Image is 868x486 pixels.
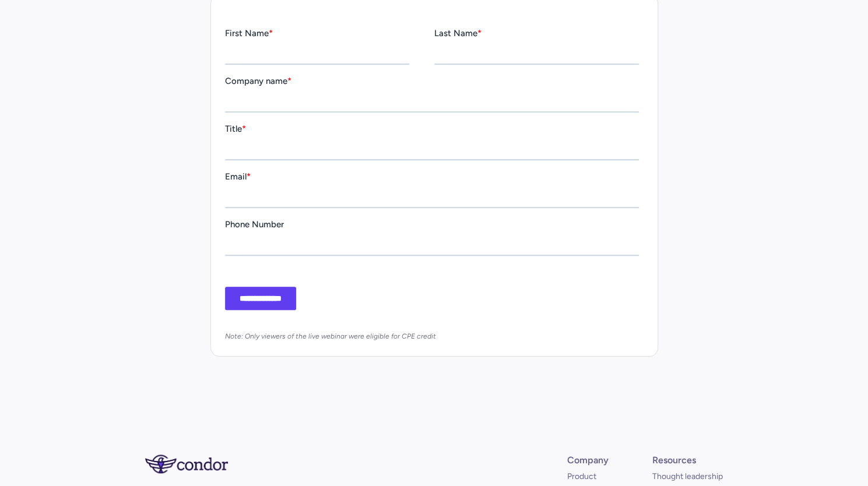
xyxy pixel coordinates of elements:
[225,332,436,340] em: Note: Only viewers of the live webinar were eligible for CPE credit
[652,455,696,466] div: Resources
[225,27,644,330] iframe: Form 0
[652,471,723,483] a: Thought leadership
[567,455,609,466] div: Company
[567,471,596,483] a: Product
